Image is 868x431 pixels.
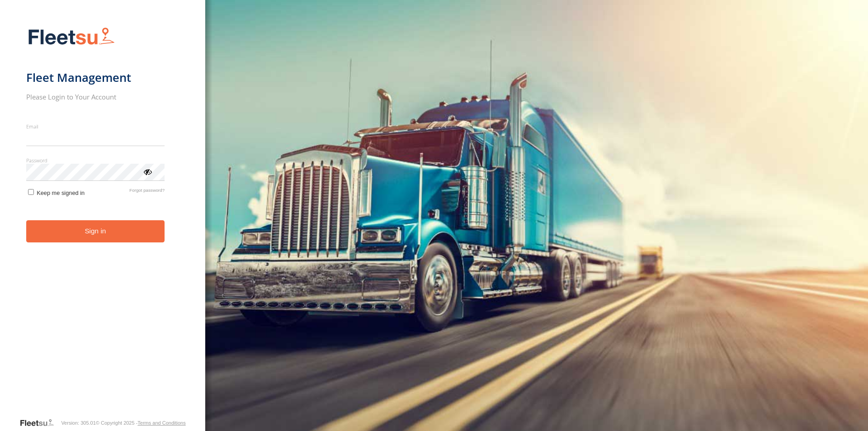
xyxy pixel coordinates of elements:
form: main [26,22,179,417]
input: Keep me signed in [28,189,34,195]
button: Sign in [26,220,165,242]
div: Version: 305.01 [61,420,95,426]
a: Forgot password? [129,188,165,196]
a: Terms and Conditions [137,420,185,426]
span: Keep me signed in [37,189,85,196]
label: Email [26,123,165,130]
div: ViewPassword [143,167,152,176]
label: Password [26,157,165,164]
img: Fleetsu [26,25,117,48]
h2: Please Login to Your Account [26,92,165,101]
div: © Copyright 2025 - [96,420,186,426]
a: Visit our Website [19,418,61,427]
h1: Fleet Management [26,70,165,85]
